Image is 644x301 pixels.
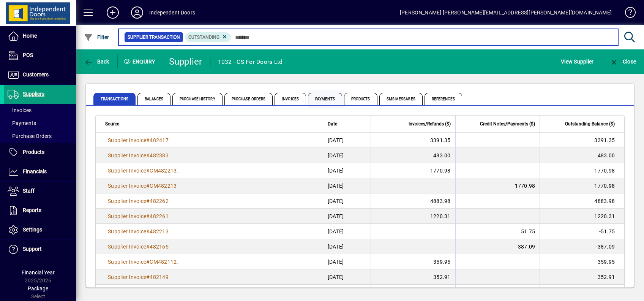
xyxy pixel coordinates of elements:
button: Profile [125,6,149,19]
td: [DATE] [323,209,371,224]
span: Supplier Transaction [128,33,180,41]
td: 4883.98 [540,193,624,209]
span: 482149 [150,274,169,280]
span: Payments [308,93,342,105]
td: [DATE] [323,193,371,209]
app-page-header-button: Back [76,55,118,68]
span: Transactions [93,93,136,105]
td: 483.00 [371,148,455,163]
span: CM482213 [150,183,177,189]
td: 3391.35 [371,133,455,148]
td: -387.09 [540,239,624,254]
td: [DATE] [323,285,371,300]
td: [DATE] [323,239,371,254]
td: 51.75 [455,224,540,239]
button: Close [608,55,638,68]
a: Products [4,143,76,162]
span: POS [23,52,33,58]
span: Filter [84,34,109,40]
td: 359.95 [540,254,624,269]
span: Invoices [8,107,32,113]
td: 1220.31 [540,209,624,224]
span: Purchase Orders [224,93,273,105]
span: 482383 [150,152,169,158]
span: Back [84,59,109,65]
span: # [146,244,150,250]
span: References [425,93,462,105]
span: Financials [23,168,47,174]
td: [DATE] [323,133,371,148]
div: Supplier [169,55,202,68]
span: Supplier Invoice [108,137,146,143]
td: -1770.98 [540,178,624,193]
span: Support [23,246,42,252]
button: Add [101,6,125,19]
a: Settings [4,220,76,239]
span: Supplier Invoice [108,198,146,204]
div: Enquiry [118,55,163,68]
a: Financials [4,162,76,181]
td: 483.00 [540,148,624,163]
span: # [146,137,150,143]
span: Customers [23,71,49,78]
a: Invoices [4,104,76,117]
span: Outstanding Balance ($) [565,120,615,128]
span: Invoices/Refunds ($) [409,120,451,128]
span: Supplier Invoice [108,244,146,250]
a: Payments [4,117,76,130]
span: # [146,152,150,158]
span: View Supplier [561,55,593,68]
span: CM482112. [150,259,178,265]
a: Supplier Invoice#482213 [105,227,171,236]
td: [DATE] [323,224,371,239]
a: Supplier Invoice#482165 [105,242,171,251]
td: 1220.31 [371,209,455,224]
td: -359.95 [540,285,624,300]
td: 4883.98 [371,193,455,209]
span: Invoices [275,93,306,105]
span: # [146,198,150,204]
span: Credit Notes/Payments ($) [480,120,535,128]
a: Supplier Invoice#482417 [105,136,171,144]
app-page-header-button: Close enquiry [601,55,644,68]
span: Package [28,285,48,291]
a: Supplier Invoice#482261 [105,212,171,220]
span: # [146,228,150,234]
span: Supplier Invoice [108,183,146,189]
span: Products [23,149,44,155]
a: Support [4,240,76,259]
span: Financial Year [22,269,55,276]
a: Customers [4,65,76,84]
td: [DATE] [323,163,371,178]
span: # [146,213,150,219]
span: Close [609,59,636,65]
span: Outstanding [188,35,219,40]
mat-chip: Outstanding Status: Outstanding [185,32,231,42]
td: 359.95 [371,254,455,269]
span: Home [23,33,37,39]
td: 352.91 [540,269,624,285]
span: Supplier Invoice [108,259,146,265]
a: POS [4,46,76,65]
span: 482417 [150,137,169,143]
span: SMS Messages [379,93,423,105]
td: -51.75 [540,224,624,239]
span: 482213 [150,228,169,234]
td: [DATE] [323,178,371,193]
div: Independent Doors [149,6,195,19]
div: Date [328,120,366,128]
span: Supplier Invoice [108,274,146,280]
td: 387.09 [455,239,540,254]
span: 482261 [150,213,169,219]
div: [PERSON_NAME] [PERSON_NAME][EMAIL_ADDRESS][PERSON_NAME][DOMAIN_NAME] [400,6,612,19]
td: 1770.98 [371,163,455,178]
span: Supplier Invoice [108,228,146,234]
button: Back [82,55,111,68]
a: Purchase Orders [4,130,76,143]
span: Date [328,120,337,128]
span: Supplier Invoice [108,168,146,174]
span: Products [344,93,377,105]
a: Staff [4,182,76,201]
span: CM482213. [150,168,178,174]
span: Source [105,120,119,128]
